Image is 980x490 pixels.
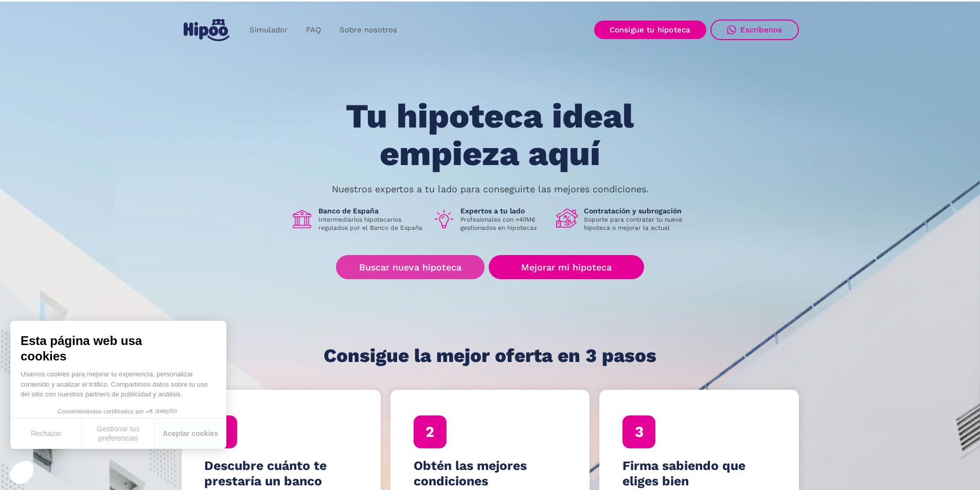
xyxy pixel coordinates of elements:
p: Profesionales con +40M€ gestionados en hipotecas [460,215,548,232]
a: Simulador [240,20,297,40]
a: Sobre nosotros [330,20,406,40]
h1: Consigue la mejor oferta en 3 pasos [324,346,656,366]
a: home [182,15,232,45]
a: Mejorar mi hipoteca [489,255,644,279]
p: Intermediarios hipotecarios regulados por el Banco de España [318,215,424,232]
h4: Descubre cuánto te prestaría un banco [204,458,358,489]
a: Consigue tu hipoteca [594,21,706,39]
a: Escríbenos [710,20,799,40]
h4: Firma sabiendo que eliges bien [622,458,776,489]
h1: Banco de España [318,206,424,215]
h4: Obtén las mejores condiciones [414,458,567,489]
h1: Expertos a tu lado [460,206,548,215]
div: Escríbenos [740,25,782,34]
p: Nuestros expertos a tu lado para conseguirte las mejores condiciones. [332,185,649,193]
h1: Contratación y subrogación [584,206,690,215]
a: Buscar nueva hipoteca [336,255,485,279]
a: FAQ [297,20,330,40]
p: Soporte para contratar tu nueva hipoteca o mejorar la actual [584,215,690,232]
h1: Tu hipoteca ideal empieza aquí [295,98,685,172]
